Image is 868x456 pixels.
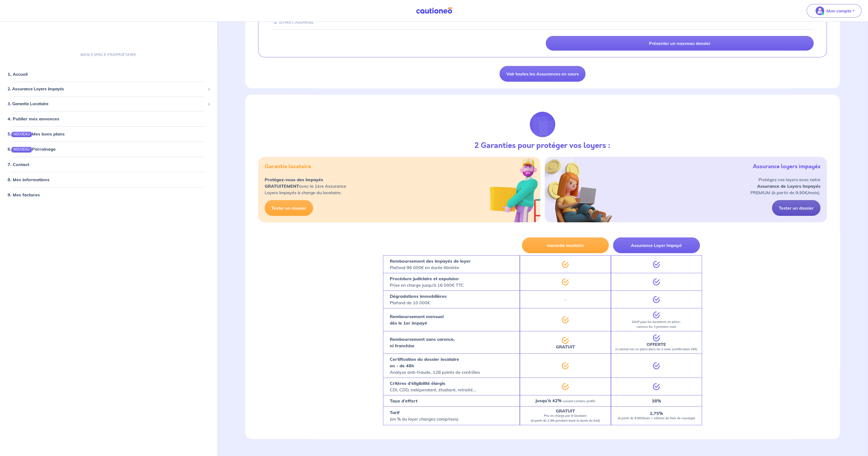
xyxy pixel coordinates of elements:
[8,86,205,92] span: 2. Assurance Loyers Impayés
[390,276,459,281] strong: Procédure judiciaire et expulsion
[265,200,313,216] a: Tester un dossier
[632,320,681,329] em: SAUF pour les locataires en place : carence les 3 premiers mois
[520,290,611,308] div: -
[2,144,215,154] div: 6.NOUVEAUParrainage
[772,200,820,216] a: Tester un dossier
[265,177,323,189] strong: Protégez-vous des impayés GRATUITEMENT
[8,146,56,152] a: 6.NOUVEAUParrainage
[615,347,697,351] em: si contrat mis en place dans les 2 mois (certification 29€)
[757,183,820,189] strong: Assurance de Loyers Impayés
[556,344,575,349] strong: GRATUIT
[390,258,471,264] strong: Remboursement des impayés de loyer
[390,336,455,348] strong: Remboursement sans carence, ni franchise
[753,163,820,170] h5: Assurance loyers impayés
[2,128,215,139] div: 5.NOUVEAUMes bons plans
[390,293,447,306] p: Plafond de 10 000€
[390,356,480,375] p: Analyse anti-fraude, 128 points de contrôles
[826,8,852,14] p: Mon compte
[474,141,610,150] h3: 2 Garanties pour protéger vos loyers :
[563,399,596,403] em: suivant certains profils
[390,409,458,422] p: (en % du loyer charges comprises)
[2,159,215,170] div: 7. Contact
[528,110,557,139] img: justif-loupe
[414,7,454,14] img: Cautioneo
[8,131,65,137] a: 5.NOUVEAUMes bons plans
[390,293,447,299] strong: Dégradations immobilières
[649,41,710,46] p: Présenter un nouveau dossier
[652,398,661,404] strong: 38%
[265,163,311,170] h5: Garantie locataire
[556,408,575,414] strong: GRATUIT
[2,189,215,200] div: 9. Mes factures
[8,116,59,121] a: 4. Publier mes annonces
[647,342,666,347] strong: OFFERTE
[2,174,215,185] div: 8. Mes informations
[500,66,586,82] a: Voir toutes les Assurances en cours
[390,356,459,368] strong: Certification du dossier locataire en - de 48h
[390,410,400,415] strong: Tarif
[8,192,40,197] a: 9. Mes factures
[390,380,476,393] p: CDI, CDD, indépendant, étudiant, retraité...
[390,275,464,288] p: Prise en charge jusqu’à 16 000€ TTC
[390,381,445,386] strong: Critères d’éligibilité élargis
[531,414,600,422] em: Pris en charge par le locataire (à partir de 2,9% pendant toute la durée du bail)
[2,113,215,124] div: 4. Publier mes annonces
[390,314,444,326] strong: Remboursement mensuel dès le 1er impayé
[8,71,28,77] a: 1. Accueil
[650,411,663,416] strong: 2,75%
[8,101,205,107] span: 3. Garantie Locataire
[522,237,609,253] button: Garantie locataire
[390,258,471,271] p: Plafond 96 000€ en durée illimitée
[546,36,814,51] a: Présenter un nouveau dossier
[807,4,862,18] button: illu_account_valid_menu.svgMon compte
[390,398,417,404] strong: Taux d’effort
[613,237,700,253] button: Assurance Loyer Impayé
[2,84,215,94] div: 2. Assurance Loyers Impayés
[81,52,136,57] p: MON ESPACE PROPRIÉTAIRE
[8,177,49,182] a: 8. Mes informations
[535,398,561,403] strong: Jusqu’à 42%
[618,416,695,420] em: (à partir de 9,90€/mois + 1€/mois de frais de courtage)
[816,6,824,15] img: illu_account_valid_menu.svg
[265,176,346,196] p: avec la 1ère Assurance Loyers Impayés à charge du locataire.
[2,98,215,109] div: 3. Garantie Locataire
[8,161,29,167] a: 7. Contact
[750,176,820,196] p: Protégez vos loyers avec notre PREMIUM (à partir de 9,90€/mois).
[2,69,215,80] div: 1. Accueil
[271,20,313,25] div: [STREET_ADDRESS]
